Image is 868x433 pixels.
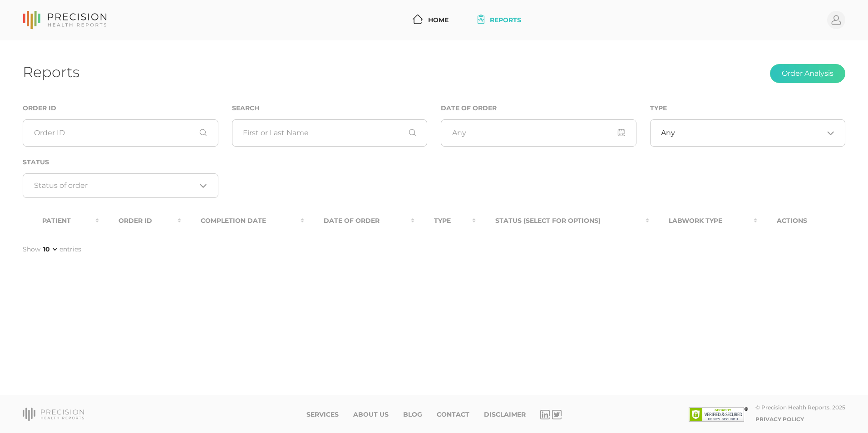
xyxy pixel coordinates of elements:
[650,119,846,147] div: Search for option
[23,104,56,112] label: Order ID
[181,211,304,231] th: Completion Date
[484,411,526,418] a: Disclaimer
[770,64,845,83] button: Order Analysis
[474,12,525,29] a: Reports
[304,211,415,231] th: Date Of Order
[441,104,497,112] label: Date of Order
[34,181,197,190] input: Search for option
[414,211,476,231] th: Type
[23,119,218,147] input: Order ID
[757,211,845,231] th: Actions
[232,104,259,112] label: Search
[650,104,667,112] label: Type
[755,404,845,411] div: © Precision Health Reports, 2025
[649,211,757,231] th: Labwork Type
[675,128,824,138] input: Search for option
[232,119,428,147] input: First or Last Name
[23,211,99,231] th: Patient
[441,119,636,147] input: Any
[403,411,422,418] a: Blog
[476,211,649,231] th: Status (Select for Options)
[23,63,79,81] h1: Reports
[23,245,81,254] label: Show entries
[99,211,182,231] th: Order ID
[689,407,748,422] img: SSL site seal - click to verify
[41,245,59,254] select: Showentries
[661,128,675,138] span: Any
[409,12,452,29] a: Home
[755,416,804,423] a: Privacy Policy
[353,411,389,418] a: About Us
[306,411,339,418] a: Services
[23,158,49,166] label: Status
[437,411,469,418] a: Contact
[23,173,218,198] div: Search for option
